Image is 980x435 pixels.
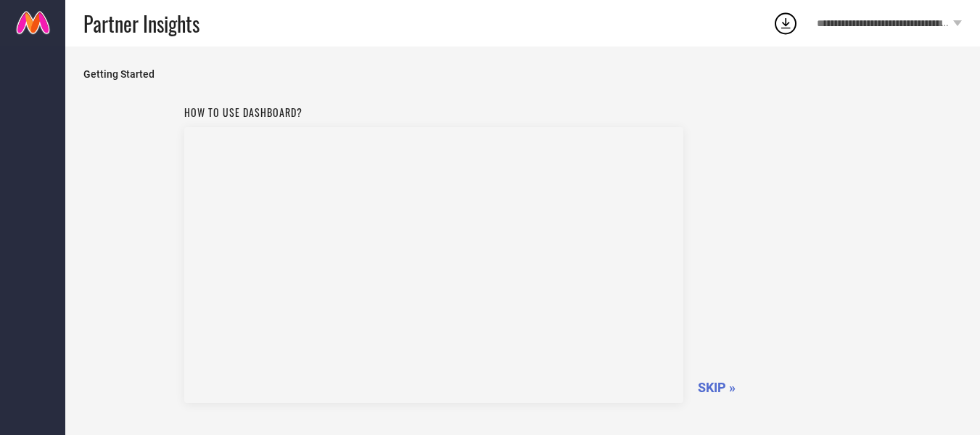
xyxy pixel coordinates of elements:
[184,127,683,403] iframe: YouTube video player
[83,9,199,38] span: Partner Insights
[773,10,799,36] div: Open download list
[83,68,962,80] span: Getting Started
[698,380,736,395] span: SKIP »
[184,105,683,120] h1: How to use dashboard?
